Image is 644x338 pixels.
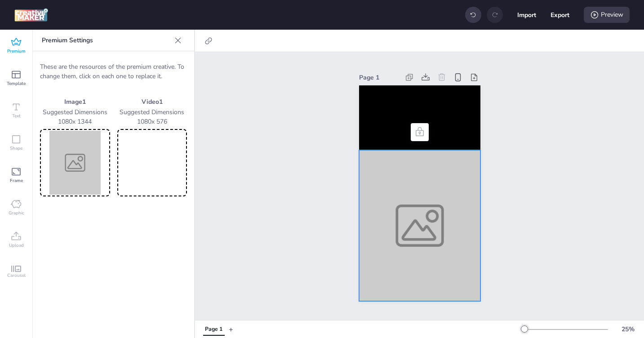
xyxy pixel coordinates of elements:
div: Page 1 [205,325,222,334]
span: Carousel [7,272,26,279]
button: + [229,321,233,337]
p: Image 1 [40,97,110,107]
span: Text [12,112,21,120]
span: Frame [10,177,23,184]
span: Premium [7,48,26,55]
p: Suggested Dimensions [40,107,110,117]
span: Upload [9,242,24,249]
div: Page 1 [359,73,400,82]
span: Graphic [9,209,24,217]
p: These are the resources of the premium creative. To change them, click on each one to replace it. [40,62,187,81]
p: 1080 x 576 [117,117,187,126]
button: Import [517,5,536,24]
p: Video 1 [117,97,187,107]
div: Tabs [199,321,229,337]
div: Preview [584,7,630,23]
span: Shape [10,145,22,152]
p: Premium Settings [42,30,171,51]
p: 1080 x 1344 [40,117,110,126]
img: logo Creative Maker [14,8,48,22]
button: Export [551,5,569,24]
div: 25 % [617,325,639,334]
p: Suggested Dimensions [117,107,187,117]
img: Preview [42,131,108,195]
span: Template [7,80,26,87]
